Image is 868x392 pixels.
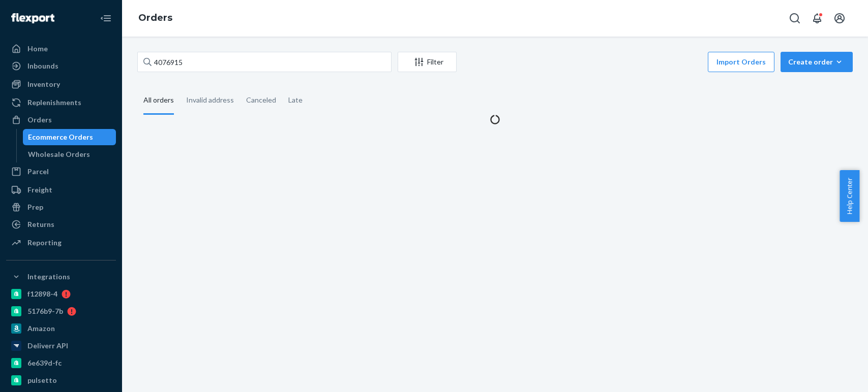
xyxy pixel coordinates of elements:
input: Search orders [137,52,392,72]
ol: breadcrumbs [130,4,181,33]
a: Replenishments [6,94,116,111]
button: Filter [398,52,457,72]
div: Create order [788,57,845,67]
div: Integrations [27,272,70,282]
a: Freight [6,182,116,198]
a: f12898-4 [6,286,116,302]
a: Inventory [6,76,116,92]
button: Close Navigation [96,8,116,28]
a: Prep [6,199,116,215]
button: Help Center [840,170,859,222]
button: Open notifications [807,8,827,28]
a: Deliverr API [6,338,116,354]
button: Integrations [6,269,116,285]
button: Create order [781,52,853,72]
a: Parcel [6,164,116,180]
a: Home [6,41,116,57]
a: Returns [6,216,116,233]
div: Inventory [27,79,60,89]
button: Import Orders [708,52,774,72]
div: Amazon [27,323,55,334]
div: Late [288,87,303,113]
div: Wholesale Orders [28,149,90,159]
a: Ecommerce Orders [23,129,116,145]
div: All orders [143,87,174,115]
iframe: Opens a widget where you can chat to one of our agents [803,362,858,387]
div: Reporting [27,238,62,248]
button: Open Search Box [785,8,805,28]
a: Reporting [6,235,116,251]
div: 5176b9-7b [27,306,63,316]
a: Amazon [6,320,116,337]
div: Invalid address [186,87,234,113]
div: Canceled [246,87,276,113]
div: Replenishments [27,97,81,108]
div: pulsetto [27,375,57,385]
a: Orders [6,112,116,128]
div: Freight [27,185,52,195]
div: Prep [27,202,43,212]
img: Flexport logo [11,13,54,23]
div: 6e639d-fc [27,358,62,368]
a: Inbounds [6,58,116,74]
a: 6e639d-fc [6,355,116,371]
a: Wholesale Orders [23,146,116,162]
div: Parcel [27,167,49,177]
div: Home [27,44,48,54]
div: Filter [398,57,456,67]
a: 5176b9-7b [6,303,116,319]
div: f12898-4 [27,289,57,299]
div: Orders [27,115,52,125]
a: pulsetto [6,372,116,388]
div: Inbounds [27,61,58,71]
div: Returns [27,219,54,230]
div: Deliverr API [27,341,68,351]
div: Ecommerce Orders [28,132,93,142]
a: Orders [138,12,172,23]
button: Open account menu [829,8,850,28]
